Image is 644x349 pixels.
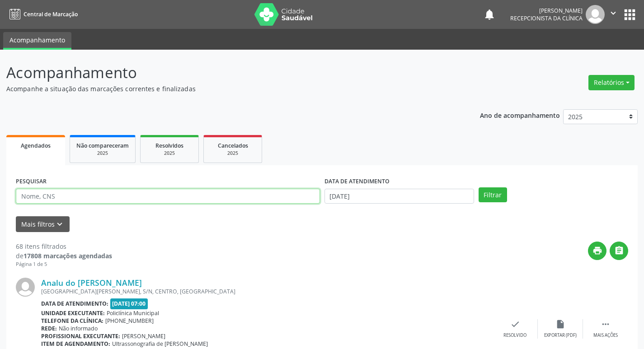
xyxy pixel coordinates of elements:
button: Relatórios [588,75,635,90]
a: Analu do [PERSON_NAME] [41,278,142,288]
b: Rede: [41,325,57,332]
span: [PHONE_NUMBER] [105,317,154,325]
div: 68 itens filtrados [16,242,112,251]
div: 2025 [210,150,255,157]
input: Selecione um intervalo [324,189,474,204]
div: 2025 [76,150,129,157]
b: Item de agendamento: [41,340,110,348]
p: Acompanhamento [6,61,448,84]
span: Recepcionista da clínica [510,14,583,22]
b: Profissional executante: [41,332,120,340]
div: Resolvido [503,332,526,339]
span: Resolvidos [155,142,183,149]
span: Agendados [21,142,51,149]
span: Não informado [59,325,98,332]
i: check [510,319,520,329]
i:  [608,8,618,18]
div: [GEOGRAPHIC_DATA][PERSON_NAME], S/N, CENTRO, [GEOGRAPHIC_DATA] [41,288,493,295]
i: print [592,246,602,256]
span: [DATE] 07:00 [110,298,148,309]
label: PESQUISAR [16,175,47,189]
i:  [614,246,624,256]
div: Mais ações [593,332,618,339]
a: Central de Marcação [6,7,78,22]
span: Cancelados [218,142,248,149]
div: Exportar (PDF) [544,332,577,339]
button:  [605,5,622,24]
span: Central de Marcação [24,10,78,18]
b: Data de atendimento: [41,300,108,307]
i:  [601,319,611,329]
div: [PERSON_NAME] [510,7,583,14]
button: print [588,242,606,260]
b: Unidade executante: [41,309,105,317]
b: Telefone da clínica: [41,317,103,325]
input: Nome, CNS [16,189,320,204]
span: Ultrassonografia de [PERSON_NAME] [112,340,208,348]
i: insert_drive_file [555,319,565,329]
p: Acompanhe a situação das marcações correntes e finalizadas [6,84,448,93]
span: Não compareceram [76,142,129,149]
p: Ano de acompanhamento [480,109,560,121]
button: Mais filtroskeyboard_arrow_down [16,216,70,232]
i: keyboard_arrow_down [55,219,65,229]
button:  [610,242,628,260]
a: Acompanhamento [3,32,71,50]
button: Filtrar [479,187,507,203]
div: Página 1 de 5 [16,261,112,268]
img: img [16,278,35,297]
label: DATA DE ATENDIMENTO [324,175,390,189]
div: 2025 [147,150,192,157]
img: img [586,5,605,24]
strong: 17808 marcações agendadas [24,251,112,260]
button: apps [622,7,638,23]
span: [PERSON_NAME] [122,332,165,340]
span: Policlínica Municipal [107,309,159,317]
div: de [16,251,112,261]
button: notifications [483,8,496,21]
